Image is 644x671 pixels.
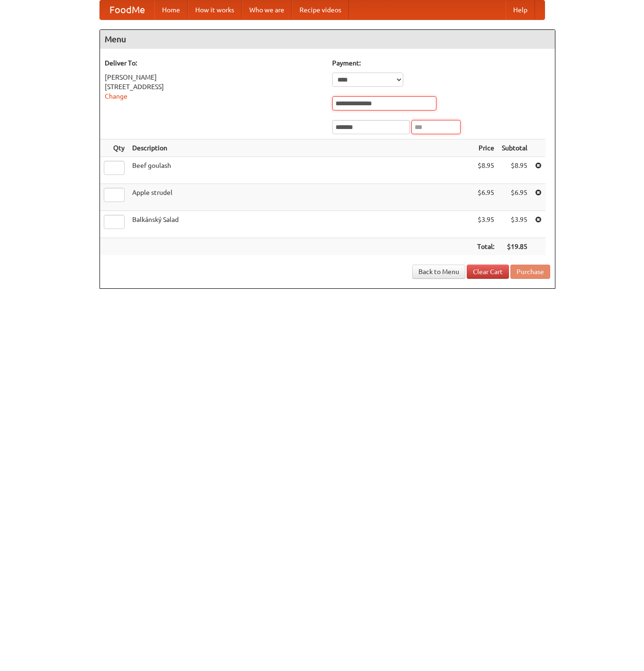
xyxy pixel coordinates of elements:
th: $19.85 [498,238,531,256]
th: Description [128,139,473,157]
a: Back to Menu [412,265,465,279]
td: Beef goulash [128,157,473,184]
h4: Menu [100,30,555,49]
a: Help [506,0,535,19]
div: [PERSON_NAME] [105,73,323,82]
div: [STREET_ADDRESS] [105,82,323,92]
td: $8.95 [473,157,498,184]
th: Total: [473,238,498,256]
td: $3.95 [498,211,531,238]
td: Apple strudel [128,184,473,211]
th: Qty [100,139,128,157]
button: Purchase [510,265,550,279]
h5: Deliver To: [105,58,323,68]
a: Clear Cart [467,265,509,279]
td: $8.95 [498,157,531,184]
th: Subtotal [498,139,531,157]
td: $6.95 [473,184,498,211]
th: Price [473,139,498,157]
a: Who we are [242,0,292,19]
a: Change [105,92,127,100]
a: FoodMe [100,0,154,19]
td: Balkánský Salad [128,211,473,238]
h5: Payment: [332,58,550,68]
a: Home [154,0,188,19]
a: How it works [188,0,242,19]
td: $6.95 [498,184,531,211]
a: Recipe videos [292,0,349,19]
td: $3.95 [473,211,498,238]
